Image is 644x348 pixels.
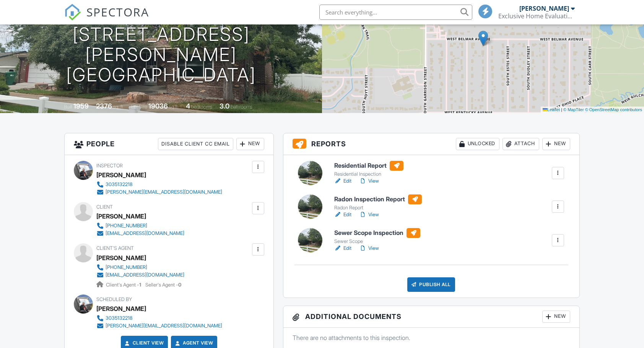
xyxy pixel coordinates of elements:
div: Unlocked [456,138,499,150]
div: Radon Report [334,205,422,211]
a: Agent View [174,339,213,347]
div: [PERSON_NAME] [96,303,146,314]
div: New [236,138,264,150]
h3: Additional Documents [283,306,579,328]
a: View [359,177,379,185]
img: Marker [478,31,488,46]
h6: Radon Inspection Report [334,194,422,204]
div: [PHONE_NUMBER] [106,264,147,270]
div: [PERSON_NAME] [96,169,146,181]
span: bedrooms [191,104,212,110]
span: Built [64,104,72,110]
a: Sewer Scope Inspection Sewer Scope [334,228,420,245]
h3: People [65,133,273,155]
h1: [STREET_ADDRESS][PERSON_NAME] [GEOGRAPHIC_DATA] [12,24,310,85]
span: | [561,107,562,112]
strong: 1 [139,282,141,288]
div: Residential Inspection [334,171,403,177]
div: New [542,138,570,150]
div: [PERSON_NAME][EMAIL_ADDRESS][DOMAIN_NAME] [106,189,222,195]
strong: 0 [178,282,181,288]
a: View [359,211,379,219]
div: [EMAIL_ADDRESS][DOMAIN_NAME] [106,272,184,278]
div: 19036 [148,102,168,110]
a: [PERSON_NAME] [96,252,146,264]
img: The Best Home Inspection Software - Spectora [64,4,81,21]
div: 3.0 [220,102,229,110]
a: Edit [334,177,351,185]
a: Edit [334,244,351,252]
a: [PERSON_NAME][EMAIL_ADDRESS][DOMAIN_NAME] [96,188,222,196]
div: [PERSON_NAME] [96,210,146,222]
span: Client [96,204,113,210]
span: SPECTORA [86,4,149,20]
a: View [359,244,379,252]
a: 3035132218 [96,314,222,322]
span: bathrooms [231,104,252,110]
div: 4 [186,102,190,110]
span: Lot Size [131,104,147,110]
div: 1959 [73,102,89,110]
div: Disable Client CC Email [158,138,233,150]
div: [PHONE_NUMBER] [106,223,147,229]
div: Attach [503,138,539,150]
div: [PERSON_NAME] [519,5,569,12]
span: Scheduled By [96,296,132,302]
a: Edit [334,211,351,219]
div: Sewer Scope [334,238,420,244]
a: [PHONE_NUMBER] [96,264,184,271]
span: Seller's Agent - [145,282,181,288]
a: [EMAIL_ADDRESS][DOMAIN_NAME] [96,230,184,237]
a: SPECTORA [64,10,149,26]
h3: Reports [283,133,579,155]
a: 3035132218 [96,181,222,188]
a: Residential Report Residential Inspection [334,161,403,178]
input: Search everything... [319,5,472,20]
span: Client's Agent - [106,282,142,288]
span: sq. ft. [113,104,124,110]
div: 3035132218 [106,181,133,188]
a: Client View [124,339,164,347]
a: Leaflet [543,107,560,112]
a: © MapTiler [563,107,584,112]
span: Client's Agent [96,245,134,251]
a: [PERSON_NAME][EMAIL_ADDRESS][DOMAIN_NAME] [96,322,222,330]
a: © OpenStreetMap contributors [585,107,642,112]
a: [PHONE_NUMBER] [96,222,184,230]
div: [PERSON_NAME][EMAIL_ADDRESS][DOMAIN_NAME] [106,323,222,329]
a: [EMAIL_ADDRESS][DOMAIN_NAME] [96,271,184,279]
div: Exclusive Home Evaluations & Inspections [498,12,575,20]
a: Radon Inspection Report Radon Report [334,194,422,211]
div: Publish All [407,277,455,292]
span: sq.ft. [169,104,179,110]
div: 3035132218 [106,315,133,321]
span: Inspector [96,163,123,168]
p: There are no attachments to this inspection. [293,333,570,342]
h6: Residential Report [334,161,403,171]
div: [EMAIL_ADDRESS][DOMAIN_NAME] [106,230,184,236]
div: 2376 [96,102,112,110]
h6: Sewer Scope Inspection [334,228,420,238]
div: New [542,311,570,323]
